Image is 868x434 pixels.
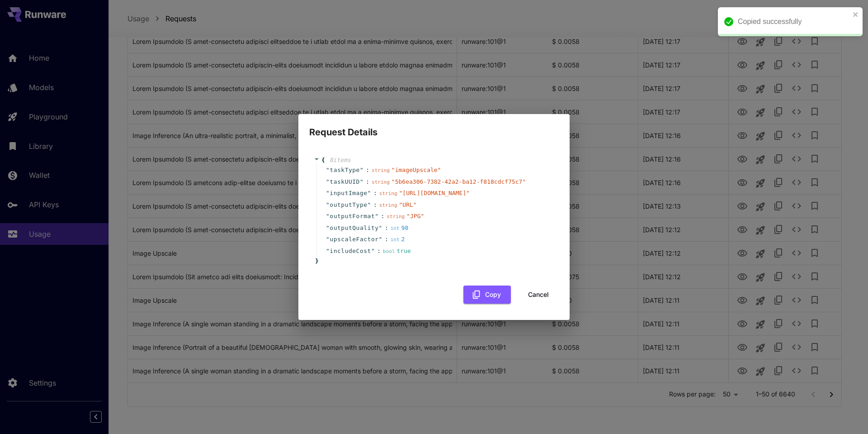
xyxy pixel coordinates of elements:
[366,177,369,186] span: :
[373,189,377,198] span: :
[379,202,397,208] span: string
[360,178,363,185] span: "
[381,212,385,221] span: :
[371,248,375,254] span: "
[326,213,330,219] span: "
[360,167,363,173] span: "
[383,248,395,254] span: bool
[373,200,377,210] span: :
[326,201,330,208] span: "
[738,16,850,27] div: Copied successfully
[330,189,367,198] span: inputImage
[368,190,371,196] span: "
[326,248,330,254] span: "
[375,213,378,219] span: "
[399,190,470,196] span: " [URL][DOMAIN_NAME] "
[853,11,859,18] button: close
[330,157,351,163] span: 8 item s
[392,167,441,173] span: " imageUpscale "
[518,286,559,304] button: Cancel
[330,166,360,175] span: taskType
[383,247,411,256] div: true
[326,190,330,196] span: "
[379,236,382,243] span: "
[326,224,330,231] span: "
[330,224,378,233] span: outputQuality
[368,201,371,208] span: "
[391,235,405,244] div: 2
[330,200,367,210] span: outputType
[314,257,319,266] span: }
[372,167,390,173] span: string
[391,237,400,243] span: int
[326,178,330,185] span: "
[387,214,405,219] span: string
[406,213,424,219] span: " JPG "
[385,224,388,233] span: :
[372,179,390,185] span: string
[391,224,409,233] div: 98
[330,247,371,256] span: includeCost
[385,235,388,244] span: :
[379,191,397,196] span: string
[392,178,526,185] span: " 5b6ea306-7382-42a2-ba12-f818cdcf75c7 "
[399,201,417,208] span: " URL "
[379,224,382,231] span: "
[366,166,369,175] span: :
[391,225,400,231] span: int
[463,286,511,304] button: Copy
[377,247,381,256] span: :
[326,236,330,243] span: "
[326,167,330,173] span: "
[330,212,375,221] span: outputFormat
[330,177,360,186] span: taskUUID
[321,156,325,165] span: {
[330,235,378,244] span: upscaleFactor
[298,114,570,139] h2: Request Details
